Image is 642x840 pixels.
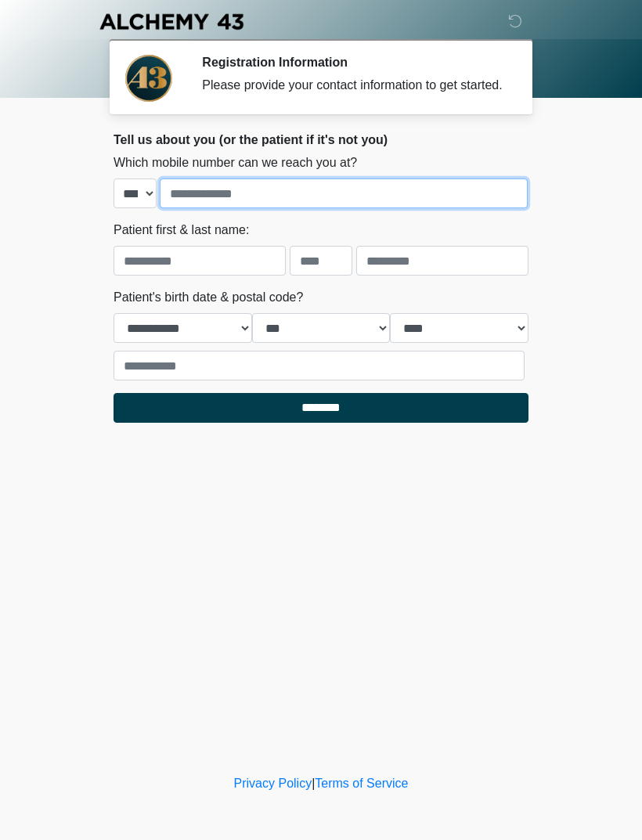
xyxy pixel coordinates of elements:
label: Patient's birth date & postal code? [114,288,303,307]
label: Patient first & last name: [114,221,249,240]
a: | [312,777,315,790]
img: Agent Avatar [125,55,172,102]
h2: Registration Information [202,55,505,70]
a: Terms of Service [315,777,408,790]
h2: Tell us about you (or the patient if it's not you) [114,132,528,147]
img: Alchemy 43 Logo [98,12,245,31]
label: Which mobile number can we reach you at? [114,153,357,172]
div: Please provide your contact information to get started. [202,76,505,95]
a: Privacy Policy [234,777,312,790]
